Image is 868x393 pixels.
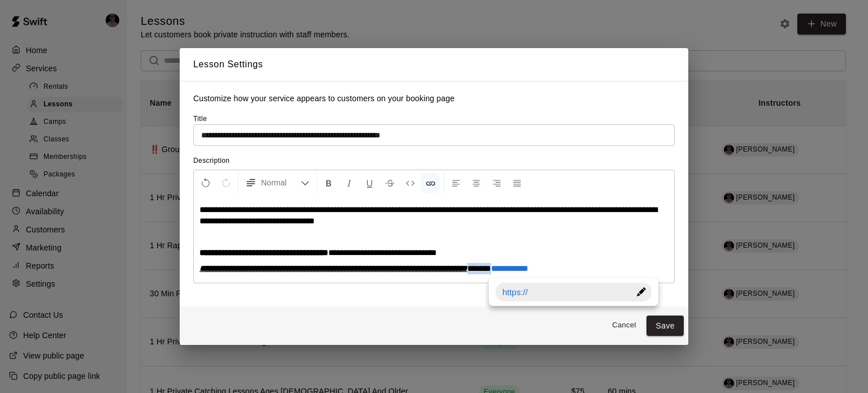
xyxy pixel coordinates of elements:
button: Save [646,316,684,336]
button: Formatting Options [241,172,314,193]
button: Format Strikethrough [380,172,400,193]
p: Customize how your service appears to customers on your booking page [193,93,675,104]
h2: Lesson Settings [180,48,688,81]
a: https:// [502,287,628,297]
button: Undo [196,172,215,193]
button: Insert Code [401,172,420,193]
button: Insert Link [421,172,440,193]
button: Justify Align [507,172,527,193]
span: Description [193,157,229,165]
button: Format Bold [319,172,338,193]
button: Format Italics [340,172,359,193]
span: Normal [261,177,301,188]
button: Right Align [487,172,506,193]
span: Title [193,115,207,123]
button: Redo [216,172,236,193]
button: Center Align [467,172,486,193]
button: Format Underline [360,172,379,193]
button: Left Align [446,172,466,193]
button: Cancel [606,317,642,334]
